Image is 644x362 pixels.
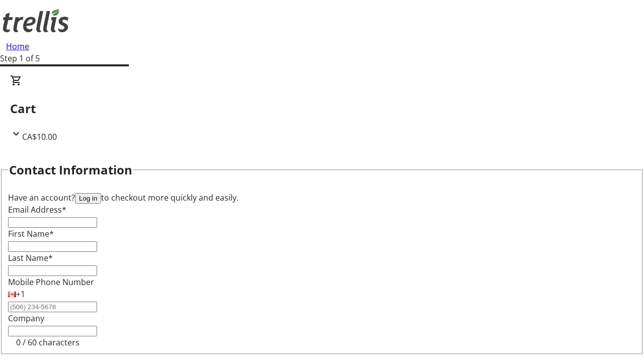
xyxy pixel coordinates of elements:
button: Log in [75,193,101,204]
input: (506) 234-5678 [8,302,97,312]
div: Have an account? to checkout more quickly and easily. [8,192,636,204]
label: First Name* [8,228,54,239]
tr-character-limit: 0 / 60 characters [16,337,79,348]
label: Email Address* [8,204,66,215]
h2: Cart [10,100,634,118]
div: CartCA$10.00 [10,74,634,143]
label: Mobile Phone Number [8,277,94,288]
span: CA$10.00 [22,131,57,142]
label: Last Name* [8,252,53,263]
h2: Contact Information [9,161,132,179]
label: Company [8,313,44,324]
